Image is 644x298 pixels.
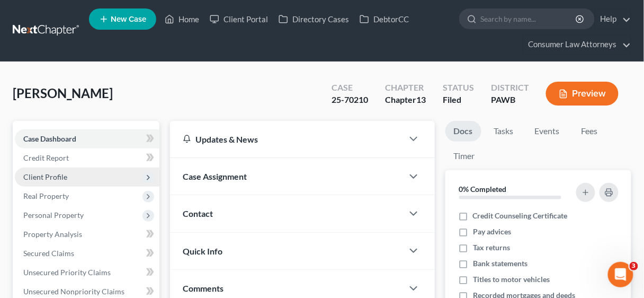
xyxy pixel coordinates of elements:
[23,153,69,162] span: Credit Report
[385,82,426,94] div: Chapter
[183,134,390,145] div: Updates & News
[595,10,631,29] a: Help
[23,249,74,258] span: Secured Claims
[23,230,82,239] span: Property Analysis
[416,94,426,104] span: 13
[354,10,414,29] a: DebtorCC
[159,10,204,29] a: Home
[480,9,577,29] input: Search by name...
[546,82,619,106] button: Preview
[332,94,368,106] div: 25-70210
[15,263,159,282] a: Unsecured Priority Claims
[608,262,633,287] iframe: Intercom live chat
[183,246,222,256] span: Quick Info
[183,208,213,218] span: Contact
[526,121,568,142] a: Events
[385,94,426,106] div: Chapter
[473,242,510,253] span: Tax returns
[630,262,638,270] span: 3
[183,283,223,293] span: Comments
[23,191,69,200] span: Real Property
[473,258,527,269] span: Bank statements
[332,82,368,94] div: Case
[491,94,529,106] div: PAWB
[15,225,159,244] a: Property Analysis
[473,211,568,221] span: Credit Counseling Certificate
[111,15,146,23] span: New Case
[523,35,631,54] a: Consumer Law Attorneys
[459,185,507,194] strong: 0% Completed
[13,85,113,101] span: [PERSON_NAME]
[183,171,247,181] span: Case Assignment
[473,226,511,237] span: Pay advices
[23,134,76,143] span: Case Dashboard
[15,244,159,263] a: Secured Claims
[15,148,159,168] a: Credit Report
[445,146,484,166] a: Timer
[23,211,84,220] span: Personal Property
[573,121,606,142] a: Fees
[443,82,474,94] div: Status
[445,121,481,142] a: Docs
[491,82,529,94] div: District
[273,10,354,29] a: Directory Cases
[443,94,474,106] div: Filed
[23,172,67,181] span: Client Profile
[15,129,159,148] a: Case Dashboard
[486,121,522,142] a: Tasks
[204,10,273,29] a: Client Portal
[23,287,124,296] span: Unsecured Nonpriority Claims
[473,274,550,285] span: Titles to motor vehicles
[23,268,111,277] span: Unsecured Priority Claims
